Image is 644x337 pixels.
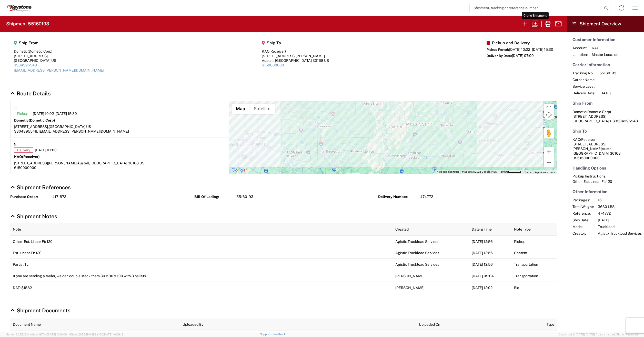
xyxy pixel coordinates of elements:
span: Deliver By Date: [487,54,512,58]
td: Content [511,247,557,259]
div: Austell, [GEOGRAPHIC_DATA] 30168 US [262,58,329,63]
span: Pickup Period: [487,48,509,52]
a: Support [260,333,273,336]
button: Map camera controls [544,110,554,120]
td: [PERSON_NAME] [393,270,469,282]
span: (Receiver) [269,49,286,53]
div: [GEOGRAPHIC_DATA] US [14,58,104,63]
strong: Delivery Number: [378,194,417,199]
button: Toggle fullscreen view [544,104,554,114]
span: 55160193 [236,194,253,199]
td: [DATE] 12:56 [469,259,511,270]
td: [DATE] 09:04 [469,270,511,282]
a: 6150000000 [262,63,284,67]
h2: Shipment 55160193 [6,21,49,27]
td: Other - Est. Linear Ft: 120 [10,236,393,247]
span: (Dometic Corp) [29,118,55,122]
a: Hide Details [10,213,57,220]
th: Created [393,223,469,236]
th: Note Type [511,223,557,236]
h5: Customer Information [572,37,639,42]
span: Tracking No: [572,71,595,75]
strong: KAO [14,155,40,159]
a: [EMAIL_ADDRESS][PERSON_NAME][DOMAIN_NAME] [14,68,104,72]
td: [DATE] 12:02 [469,282,511,293]
span: 474772 [598,211,642,216]
span: Ship Date: [572,218,594,222]
a: Open this area in Google Maps (opens a new window) [230,167,247,174]
span: [STREET_ADDRESS] [572,114,606,118]
address: Austell, [GEOGRAPHIC_DATA] 30168 US [572,137,639,160]
span: Agistix Truckload Services [598,231,642,236]
a: Hide Details [10,90,51,97]
a: Terms [524,171,531,174]
span: [STREET_ADDRESS], [14,125,49,129]
span: 3304395548 [615,119,638,123]
span: 6150000000 [577,156,600,160]
h5: Pickup and Delivery [487,41,553,45]
button: Show satellite imagery [249,104,275,114]
span: 3630 LBS [598,204,642,209]
h5: Other Information [572,189,639,194]
button: Zoom in [544,147,554,157]
span: Service Level: [572,84,595,89]
span: Mode: [572,224,594,229]
th: Document Name [10,319,180,331]
span: [DATE] 07:00 [35,148,57,152]
strong: 2. [14,141,17,147]
td: Agistix Truckload Services [393,247,469,259]
strong: Bill Of Lading: [194,194,233,199]
span: [DATE] 10:02 - [DATE] 15:30 [33,111,77,116]
td: Agistix Truckload Services [393,259,469,270]
th: Type [544,319,557,331]
div: KAO [262,49,329,54]
button: Drag Pegman onto the map to open Street View [544,128,554,138]
td: Agistix Truckload Services [393,236,469,247]
button: Zoom out [544,157,554,167]
th: Uploaded By [180,319,417,331]
strong: Dometic [14,118,55,122]
td: Partial TL [10,259,393,270]
header: Shipment Overview [567,16,644,32]
a: 3304395548 [14,63,37,67]
button: Show street map [232,104,249,114]
span: [DATE] 10:02 - [DATE] 15:30 [509,47,553,52]
button: Map Scale: 50 km per 48 pixels [499,170,523,174]
span: Server: 2025.18.0-a0edd1917ac [6,333,67,336]
div: 6150000000 [14,165,225,170]
span: 55160193 [599,71,616,75]
h5: Carrier Information [572,62,639,67]
h6: Pickup Instructions [572,174,639,179]
td: [DATE] 12:56 [469,247,511,259]
span: [DATE] 10:06:13 [103,333,123,336]
td: Pickup [511,236,557,247]
h5: Handling Options [572,166,639,171]
span: (Dometic Corp) [28,49,52,53]
h5: Ship From [572,101,639,106]
a: Report a map error [535,171,555,174]
span: Packages: [572,198,594,202]
span: Map data ©2025 Google, INEGI [462,170,498,173]
span: (Receiver) [580,137,597,142]
span: Dometic [572,110,586,114]
span: Truckload [598,224,642,229]
span: 4171873 [52,194,66,199]
div: Other - Est. Linear Ft: 120 [572,179,639,184]
th: Note [10,223,393,236]
span: KAO [STREET_ADDRESS][PERSON_NAME] [572,137,606,151]
button: Keyboard shortcuts [437,170,459,174]
span: Reference: [572,211,594,216]
span: [STREET_ADDRESS][PERSON_NAME] [14,161,77,165]
td: If you are sending a trailer, we can double stack them 30 x 30 x 100 with 8 pallets. [10,270,393,282]
h5: Ship From [14,41,104,45]
span: (Dometic Corp) [586,110,611,114]
td: Transportation [511,259,557,270]
img: Google [230,167,247,174]
span: Account: [572,46,588,50]
h5: Ship To [572,129,639,134]
span: Total Weight: [572,204,594,209]
td: Transportation [511,270,557,282]
span: Location: [572,52,588,57]
span: 474772 [420,194,433,199]
span: 16 [598,198,642,202]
